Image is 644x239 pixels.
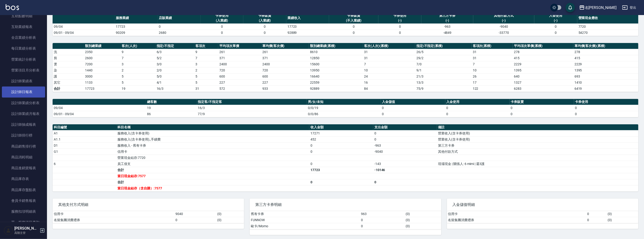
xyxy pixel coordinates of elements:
td: 7 [120,55,155,61]
td: -9040 [373,149,437,155]
div: (入業績) [202,18,242,23]
td: 2680 [158,30,201,36]
td: FUNNOW [250,217,360,223]
td: 09/01 - 09/04 [53,111,146,117]
table: a dense table [53,211,244,223]
td: 16640 [309,73,363,79]
td: 0/0/86 [307,111,381,117]
th: 客項次(累積) [472,43,513,49]
td: 0 [360,217,405,223]
td: 261 [261,49,309,55]
td: ( 0 ) [606,211,638,217]
td: 剪 [53,55,84,61]
td: -9040 [473,24,534,30]
td: 13950 [309,67,363,73]
td: 278 [573,49,638,55]
td: 2350 [84,49,120,55]
td: 0 [373,130,437,136]
button: 名[PERSON_NAME] [577,3,618,12]
td: 54270 [577,30,638,36]
a: 設計師日報表 [2,86,45,97]
td: 2 [120,67,155,73]
td: 營業收入(含卡券使用) [437,136,639,142]
td: 17723 [115,24,158,30]
td: 92889 [286,30,329,36]
td: 600 [218,73,261,79]
a: 營業項目月分析表 [2,65,45,76]
th: 備註 [437,124,639,130]
td: 其他付款方式 [437,149,639,155]
table: a dense table [447,211,638,223]
td: 09/04 [53,24,115,30]
table: a dense table [250,211,441,229]
td: 信用卡 [447,211,586,217]
td: 0 [201,24,244,30]
td: 1327 [513,79,573,86]
td: 1440 [84,67,120,73]
th: 類別總業績 [84,43,120,49]
a: 商品庫存表 [2,173,45,184]
th: 入金使用 [445,99,510,105]
th: 平均項次單價 [218,43,261,49]
th: 科目編號 [53,124,116,130]
td: 員工借支 [116,161,310,167]
td: 2 [194,67,218,73]
td: ( 0 ) [216,217,244,223]
td: 600 [261,73,309,79]
td: 染 [53,67,84,73]
td: 2229 [573,61,638,67]
td: 0 [534,24,577,30]
td: 31 [363,49,415,55]
td: 5 [120,73,155,79]
td: 2600 [84,55,120,61]
td: 5 [194,73,218,79]
td: 0 [373,179,437,185]
a: 商品銷售排行榜 [2,141,45,152]
td: 0 [329,24,378,30]
span: 其他支付方式明細 [58,202,238,207]
td: 227 [218,79,261,86]
th: 營業現金應收 [577,13,638,24]
td: 名留集團消費禮券 [53,217,174,223]
th: 指定/不指定(累積) [415,43,472,49]
td: -33770 [473,30,534,36]
div: 卡券販賣 [330,13,377,18]
td: 21 / 3 [415,73,472,79]
div: 名[PERSON_NAME] [585,5,617,11]
td: 0 [510,111,574,117]
td: 261 [218,49,261,55]
td: 5 [120,79,155,86]
td: 服務收入(含卡券使用) [116,130,310,136]
td: 0 [309,149,373,155]
td: 31 [363,55,415,61]
td: G1 [53,149,116,155]
td: 3 [120,61,155,67]
td: 洗 [53,49,84,55]
td: 17271 [309,130,373,136]
td: 8610 [309,49,363,55]
td: 7 / 0 [415,61,472,67]
td: 5 / 2 [155,55,194,61]
td: ( 0 ) [216,211,244,217]
td: 3 / 0 [155,61,194,67]
td: 名留集團消費禮券 [447,217,586,223]
a: 商品庫存盤點表 [2,184,45,195]
th: 客項次 [194,43,218,49]
td: 10 [363,67,415,73]
div: 卡券使用 [380,13,420,18]
td: 0 [243,30,286,36]
div: 其他付款方式 [474,13,533,18]
th: 入金儲值 [381,99,445,105]
td: 933 [261,86,309,92]
p: 高階主管 [14,231,38,235]
td: -963 [373,142,437,149]
td: ( 0 ) [404,223,441,229]
div: (-) [423,18,472,23]
a: 營業統計分析表 [2,54,45,65]
td: 0 [534,30,577,36]
td: 29 / 2 [415,55,472,61]
td: 90209 [115,30,158,36]
div: 第三方卡券 [423,13,472,18]
td: 16/3 [197,105,307,111]
td: 9040 [174,211,216,217]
